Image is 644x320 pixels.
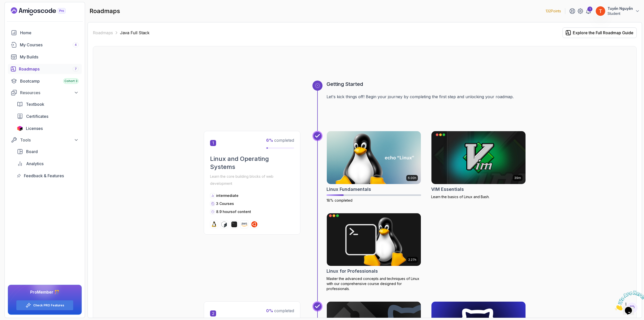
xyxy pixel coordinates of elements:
[26,113,48,119] span: Certificates
[613,289,644,312] iframe: chat widget
[26,125,43,131] span: Licenses
[14,111,82,121] a: certificates
[327,268,378,275] h2: Linux for Professionals
[327,131,421,184] img: Linux Fundamentals card
[327,94,526,100] p: Let's kick things off! Begin your journey by completing the first step and unlocking your roadmap.
[2,2,33,22] img: Chat attention grabber
[26,101,44,107] span: Textbook
[408,258,416,262] p: 2.27h
[325,212,423,267] img: Linux for Professionals card
[20,30,79,36] div: Home
[327,213,421,292] a: Linux for Professionals card2.27hLinux for ProfessionalsMaster the advanced concepts and techniqu...
[120,30,149,36] p: Java Full Stack
[2,2,4,6] span: 1
[216,201,234,206] span: 3 Courses
[26,149,38,155] span: Board
[64,79,77,83] span: Cohort 3
[14,147,82,157] a: board
[231,221,237,227] img: terminal logo
[266,308,294,313] span: completed
[19,66,79,72] div: Roadmaps
[431,131,526,199] a: VIM Essentials card39mVIM EssentialsLearn the basics of Linux and Bash.
[216,209,251,214] p: 8.9 hours of content
[211,221,217,227] img: linux logo
[20,42,79,48] div: My Courses
[20,78,79,84] div: Bootcamp
[8,28,82,38] a: home
[26,161,44,167] span: Analytics
[431,186,464,193] h2: VIM Essentials
[595,6,640,16] button: user profile imageTuyển NguyễnStudent
[327,186,371,193] h2: Linux Fundamentals
[210,173,294,187] p: Learn the core building blocks of web development
[431,131,526,184] img: VIM Essentials card
[573,30,633,36] div: Explore the Full Roadmap Guide
[327,81,526,88] h3: Getting Started
[75,43,77,47] span: 4
[93,30,113,36] a: Roadmaps
[408,176,416,180] p: 6.00h
[20,90,79,96] div: Resources
[90,7,120,15] h2: roadmaps
[596,6,605,16] img: user profile image
[14,159,82,169] a: analytics
[14,123,82,133] a: licenses
[562,27,637,38] button: Explore the Full Roadmap Guide
[14,99,82,109] a: textbook
[210,140,216,146] span: 1
[266,138,294,143] span: completed
[327,276,421,291] p: Master the advanced concepts and techniques of Linux with our comprehensive course designed for p...
[16,300,73,310] button: Check PRO Features
[546,9,561,14] p: 132 Points
[8,135,82,145] button: Tools
[327,198,352,202] span: 18% completed
[24,173,64,179] span: Feedback & Features
[608,6,633,11] p: Tuyển Nguyễn
[8,64,82,74] a: roadmaps
[251,221,257,227] img: ubuntu logo
[514,176,521,180] p: 39m
[75,67,77,71] span: 7
[216,193,238,198] p: intermediate
[11,7,77,15] a: Landing page
[221,221,227,227] img: bash logo
[585,8,591,14] a: 1
[210,310,216,316] span: 2
[210,155,294,171] h2: Linux and Operating Systems
[327,131,421,203] a: Linux Fundamentals card6.00hLinux Fundamentals18% completed
[33,303,64,307] a: Check PRO Features
[17,126,23,131] img: jetbrains icon
[8,52,82,62] a: builds
[608,11,633,16] p: Student
[8,40,82,50] a: courses
[20,137,79,143] div: Tools
[266,138,273,143] span: 6 %
[8,88,82,97] button: Resources
[431,194,526,199] p: Learn the basics of Linux and Bash.
[266,308,273,313] span: 0 %
[20,54,79,60] div: My Builds
[587,7,592,12] div: 1
[8,76,82,86] a: bootcamp
[14,171,82,181] a: feedback
[241,221,247,227] img: aws logo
